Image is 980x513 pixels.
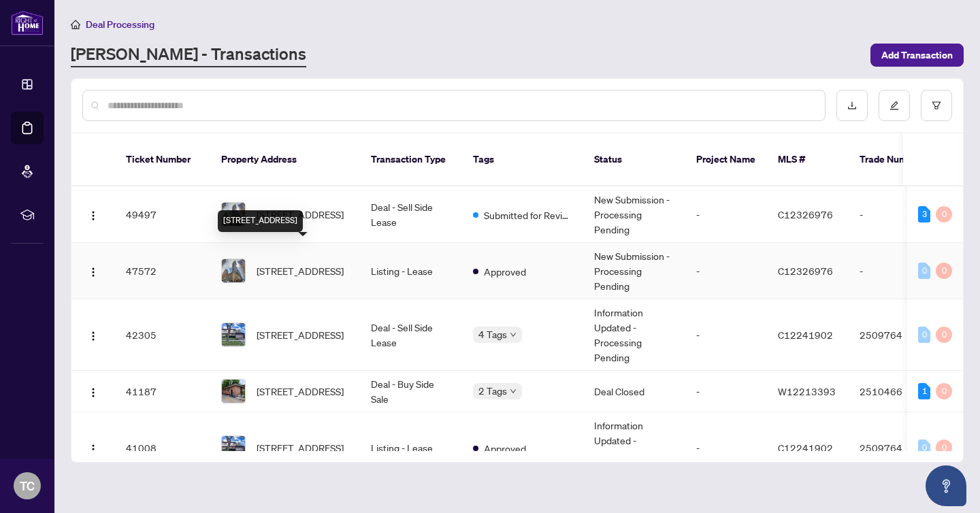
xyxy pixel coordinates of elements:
img: Logo [88,444,99,454]
td: - [849,243,944,299]
div: 0 [918,263,930,279]
span: down [510,331,517,338]
th: Ticket Number [115,133,210,186]
span: home [71,20,80,29]
img: thumbnail-img [222,203,245,226]
div: 3 [918,206,930,222]
td: New Submission - Processing Pending [583,186,685,243]
span: C12241902 [778,329,833,341]
a: [PERSON_NAME] - Transactions [71,43,306,67]
td: Deal - Buy Side Sale [360,371,462,412]
span: C12326976 [778,265,833,277]
span: Deal Processing [86,18,154,31]
img: thumbnail-img [222,323,245,346]
td: - [849,186,944,243]
th: Trade Number [849,133,944,186]
td: 2509764 [849,412,944,484]
td: Deal - Sell Side Lease [360,186,462,243]
img: thumbnail-img [222,380,245,403]
td: 49497 [115,186,210,243]
td: 2510466 [849,371,944,412]
img: thumbnail-img [222,259,245,282]
td: - [685,299,767,371]
th: Property Address [210,133,360,186]
td: Information Updated - Processing Pending [583,299,685,371]
td: - [685,186,767,243]
td: - [685,412,767,484]
span: 4 Tags [478,327,507,342]
span: edit [889,101,899,110]
span: filter [932,101,941,110]
button: Logo [82,324,104,346]
span: TC [20,476,35,495]
td: Deal - Sell Side Lease [360,299,462,371]
td: Information Updated - Processing Pending [583,412,685,484]
button: Logo [82,260,104,282]
button: Logo [82,380,104,402]
td: 47572 [115,243,210,299]
img: Logo [88,387,99,398]
th: Tags [462,133,583,186]
button: Logo [82,437,104,459]
td: Listing - Lease [360,243,462,299]
td: 41008 [115,412,210,484]
span: Approved [484,441,526,456]
div: 0 [936,327,952,343]
div: 0 [936,206,952,222]
span: [STREET_ADDRESS] [257,207,344,222]
span: [STREET_ADDRESS] [257,263,344,278]
button: download [836,90,868,121]
td: 41187 [115,371,210,412]
td: Listing - Lease [360,412,462,484]
span: 2 Tags [478,383,507,399]
button: Add Transaction [870,44,964,67]
span: C12241902 [778,442,833,454]
td: Deal Closed [583,371,685,412]
div: 0 [918,440,930,456]
div: [STREET_ADDRESS] [218,210,303,232]
span: Add Transaction [881,44,953,66]
th: Project Name [685,133,767,186]
span: down [510,388,517,395]
img: Logo [88,331,99,342]
th: Status [583,133,685,186]
td: - [685,371,767,412]
div: 0 [918,327,930,343]
th: Transaction Type [360,133,462,186]
div: 0 [936,263,952,279]
span: Approved [484,264,526,279]
span: C12326976 [778,208,833,220]
img: Logo [88,210,99,221]
td: - [685,243,767,299]
button: Open asap [926,465,966,506]
td: New Submission - Processing Pending [583,243,685,299]
div: 0 [936,383,952,399]
span: [STREET_ADDRESS] [257,440,344,455]
td: 42305 [115,299,210,371]
span: [STREET_ADDRESS] [257,327,344,342]
div: 1 [918,383,930,399]
div: 0 [936,440,952,456]
button: edit [879,90,910,121]
span: Submitted for Review [484,208,572,222]
img: logo [11,10,44,35]
img: Logo [88,267,99,278]
span: download [847,101,857,110]
th: MLS # [767,133,849,186]
span: [STREET_ADDRESS] [257,384,344,399]
span: W12213393 [778,385,836,397]
button: Logo [82,203,104,225]
img: thumbnail-img [222,436,245,459]
td: 2509764 [849,299,944,371]
button: filter [921,90,952,121]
